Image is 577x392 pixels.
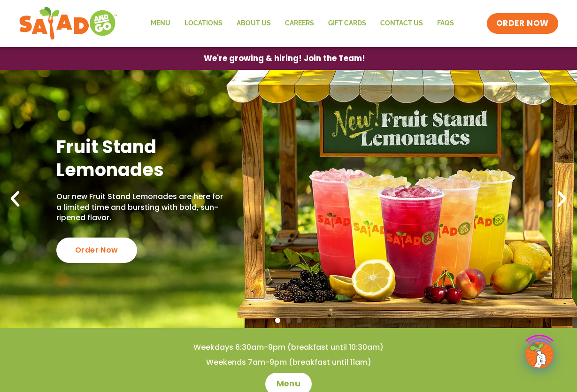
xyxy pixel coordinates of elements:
div: Next slide [552,189,572,209]
p: Our new Fruit Stand Lemonades are here for a limited time and bursting with bold, sun-ripened fla... [56,192,228,223]
h2: Fruit Stand Lemonades [56,135,228,182]
div: Previous slide [5,189,25,209]
a: Locations [177,13,230,34]
a: GIFT CARDS [321,13,373,34]
a: Careers [278,13,321,34]
span: Go to slide 2 [286,318,291,323]
a: We're growing & hiring! Join the Team! [190,47,379,69]
a: About Us [230,13,278,34]
a: ORDER NOW [487,13,558,34]
span: We're growing & hiring! Join the Team! [204,54,365,62]
h4: Weekdays 6:30am-9pm (breakfast until 10:30am) [19,342,558,353]
a: Menu [144,13,177,34]
a: Contact Us [373,13,430,34]
nav: Menu [144,13,461,34]
div: Order Now [56,238,137,263]
span: Menu [277,378,300,390]
span: Go to slide 3 [297,318,302,323]
img: new-SAG-logo-768×292 [19,5,118,42]
a: FAQs [430,13,461,34]
span: ORDER NOW [496,18,549,29]
span: Go to slide 1 [275,318,280,323]
h4: Weekends 7am-9pm (breakfast until 11am) [19,357,558,368]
